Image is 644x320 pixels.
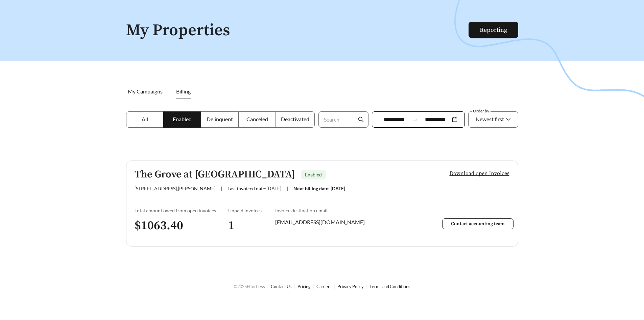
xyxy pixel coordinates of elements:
[228,218,275,233] h3: 1
[135,208,229,213] div: Total amount owed from open invoices
[450,169,509,177] span: Download open invoices
[476,116,504,122] span: Newest first
[305,172,322,177] span: Enabled
[135,186,215,191] span: [STREET_ADDRESS] , [PERSON_NAME]
[142,116,148,122] span: All
[176,88,191,94] span: Billing
[126,161,518,247] a: The Grove at [GEOGRAPHIC_DATA]Enabled[STREET_ADDRESS],[PERSON_NAME]|Last invoiced date:[DATE]|Nex...
[228,186,281,191] span: Last invoiced date: [DATE]
[451,221,505,227] span: Contact accounting team
[228,208,275,213] div: Unpaid invoices
[293,186,345,191] span: Next billing date: [DATE]
[275,208,416,213] div: Invoice destination email
[480,26,507,34] a: Reporting
[412,116,418,123] span: swap-right
[287,186,288,191] span: |
[275,218,416,226] div: [EMAIL_ADDRESS][DOMAIN_NAME]
[469,22,518,38] button: Reporting
[221,186,222,191] span: |
[128,88,163,94] span: My Campaigns
[126,22,469,40] h1: My Properties
[358,116,364,123] span: search
[173,116,192,122] span: Enabled
[207,116,233,122] span: Delinquent
[444,168,510,182] button: Download open invoices
[246,116,268,122] span: Canceled
[442,218,514,229] button: Contact accounting team
[412,116,418,123] span: to
[135,169,295,180] h5: The Grove at [GEOGRAPHIC_DATA]
[135,218,229,233] h3: $ 1063.40
[281,116,309,122] span: Deactivated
